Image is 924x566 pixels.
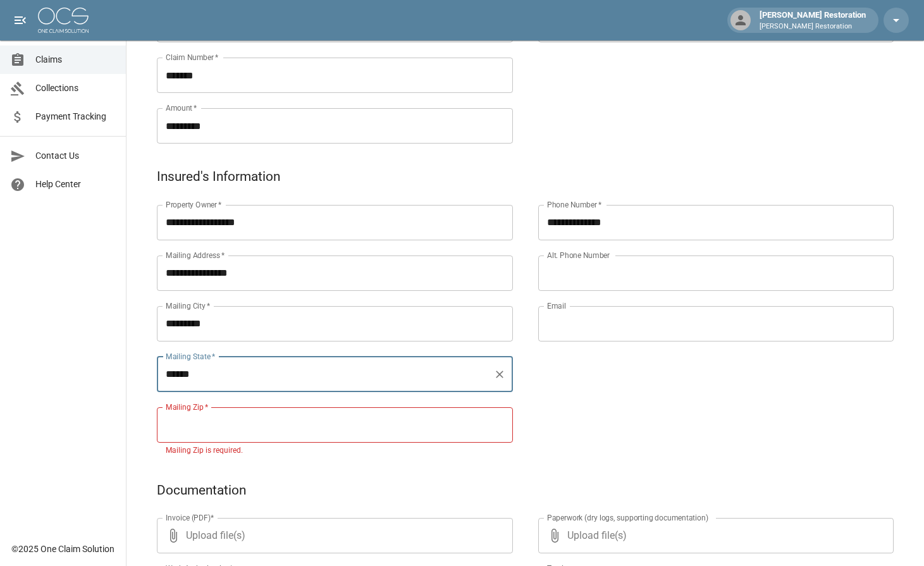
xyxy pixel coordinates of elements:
label: Mailing State [166,351,215,362]
div: © 2025 One Claim Solution [11,543,114,555]
label: Paperwork (dry logs, supporting documentation) [547,512,708,523]
span: Upload file(s) [567,518,860,553]
span: Collections [35,82,116,95]
label: Phone Number [547,199,601,210]
p: [PERSON_NAME] Restoration [760,22,866,32]
label: Email [547,300,566,311]
button: Clear [491,366,508,383]
img: ocs-logo-white-transparent.png [38,8,89,33]
label: Amount [166,102,197,113]
p: Mailing Zip is required. [166,445,504,457]
label: Alt. Phone Number [547,250,610,261]
label: Property Owner [166,199,222,210]
div: [PERSON_NAME] Restoration [755,9,871,32]
label: Invoice (PDF)* [166,512,214,523]
label: Mailing Zip [166,402,209,412]
button: open drawer [8,8,33,33]
label: Mailing City [166,300,211,311]
span: Contact Us [35,149,116,163]
span: Help Center [35,178,116,191]
span: Upload file(s) [186,518,479,553]
label: Claim Number [166,52,218,63]
label: Mailing Address [166,250,225,261]
span: Claims [35,53,116,66]
span: Payment Tracking [35,110,116,123]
